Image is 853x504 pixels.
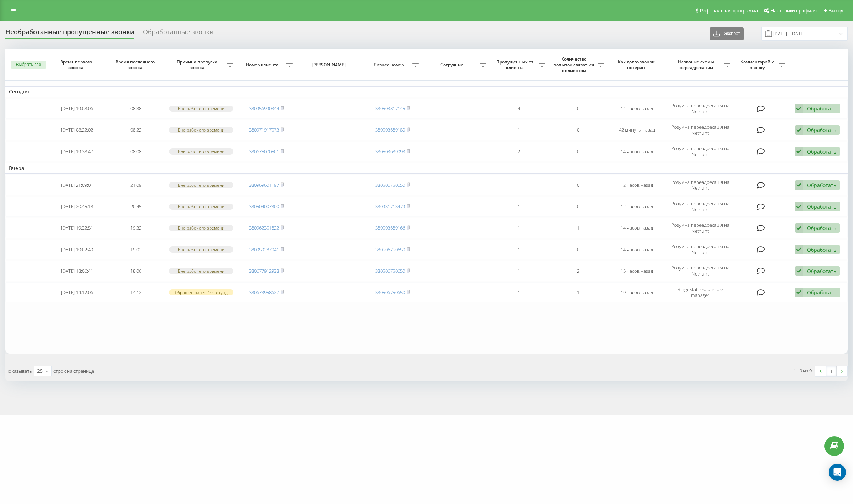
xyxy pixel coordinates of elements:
div: Обработать [807,182,836,189]
div: Необработанные пропущенные звонки [5,28,134,39]
a: 380506750650 [375,289,405,295]
a: 380959287041 [249,246,279,253]
td: 1 [549,218,608,238]
td: 14 часов назад [608,240,666,259]
td: 1 [490,175,548,195]
td: 1 [549,282,608,302]
span: Показывать [5,368,32,374]
td: [DATE] 18:06:41 [47,261,106,281]
td: Сегодня [5,86,848,97]
a: 380506750650 [375,246,405,253]
td: 19 часов назад [608,282,666,302]
a: 1 [826,366,837,376]
div: Вне рабочего времени [169,225,233,231]
span: Причина пропуска звонка [169,59,227,70]
a: 380503689180 [375,127,405,133]
td: [DATE] 21:09:01 [47,175,106,195]
td: Розумна переадресація на Nethunt [667,120,734,140]
td: 1 [490,240,548,259]
a: 380969601197 [249,182,279,188]
td: 14 часов назад [608,142,666,161]
td: 14:12 [107,282,165,302]
td: Розумна переадресація на Nethunt [667,197,734,217]
td: 2 [490,142,548,161]
span: Как долго звонок потерян [614,59,660,70]
span: Название схемы переадресации [670,59,724,70]
div: Обработать [807,127,836,133]
a: 380971917573 [249,127,279,133]
td: 0 [549,197,608,217]
td: [DATE] 20:45:18 [47,197,106,217]
a: 380504007800 [249,203,279,210]
span: Номер клиента [241,62,286,68]
td: 42 минуты назад [608,120,666,140]
div: Вне рабочего времени [169,127,233,133]
span: Выход [828,8,843,14]
td: 1 [490,120,548,140]
span: Реферальная программа [699,8,758,14]
div: Вне рабочего времени [169,246,233,252]
td: Розумна переадресація на Nethunt [667,261,734,281]
td: [DATE] 19:02:49 [47,240,106,259]
a: 380677912938 [249,268,279,274]
a: 380675070501 [249,148,279,155]
td: [DATE] 19:32:51 [47,218,106,238]
td: 20:45 [107,197,165,217]
td: 1 [490,197,548,217]
td: 08:08 [107,142,165,161]
span: [PERSON_NAME] [303,62,357,68]
td: 14 часов назад [608,218,666,238]
a: 380506750650 [375,268,405,274]
div: Вне рабочего времени [169,204,233,210]
td: 21:09 [107,175,165,195]
td: 12 часов назад [608,175,666,195]
div: Обработать [807,246,836,253]
button: Экспорт [710,27,744,40]
td: 12 часов назад [608,197,666,217]
span: Бизнес номер [367,62,412,68]
a: 380503817145 [375,105,405,112]
div: Вне рабочего времени [169,106,233,112]
div: Вне рабочего времени [169,148,233,154]
span: строк на странице [53,368,94,374]
a: 380956990344 [249,105,279,112]
td: [DATE] 08:22:02 [47,120,106,140]
td: 1 [490,218,548,238]
div: Вне рабочего времени [169,268,233,274]
div: Обработанные звонки [143,28,213,39]
a: 380503689166 [375,225,405,231]
td: 08:22 [107,120,165,140]
div: Обработать [807,203,836,210]
div: Обработать [807,105,836,112]
span: Время последнего звонка [113,59,159,70]
td: 0 [549,142,608,161]
td: 19:02 [107,240,165,259]
td: 0 [549,240,608,259]
button: Выбрать все [11,61,46,69]
td: [DATE] 19:28:47 [47,142,106,161]
span: Настройки профиля [770,8,817,14]
td: Розумна переадресація на Nethunt [667,218,734,238]
td: 14 часов назад [608,99,666,119]
span: Сотрудник [426,62,480,68]
div: 25 [37,367,43,375]
div: 1 - 9 из 9 [793,367,812,374]
td: 1 [490,282,548,302]
td: 15 часов назад [608,261,666,281]
a: 380931713479 [375,203,405,210]
div: Обработать [807,268,836,274]
td: Вчера [5,163,848,174]
td: 08:38 [107,99,165,119]
span: Время первого звонка [53,59,100,70]
td: Розумна переадресація на Nethunt [667,240,734,259]
span: Комментарий к звонку [738,59,779,70]
td: 0 [549,175,608,195]
td: 1 [490,261,548,281]
td: 2 [549,261,608,281]
span: Пропущенных от клиента [493,59,538,70]
td: Розумна переадресація на Nethunt [667,99,734,119]
td: [DATE] 19:08:06 [47,99,106,119]
td: 4 [490,99,548,119]
div: Open Intercom Messenger [829,464,846,481]
td: Ringostat responsible manager [667,282,734,302]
